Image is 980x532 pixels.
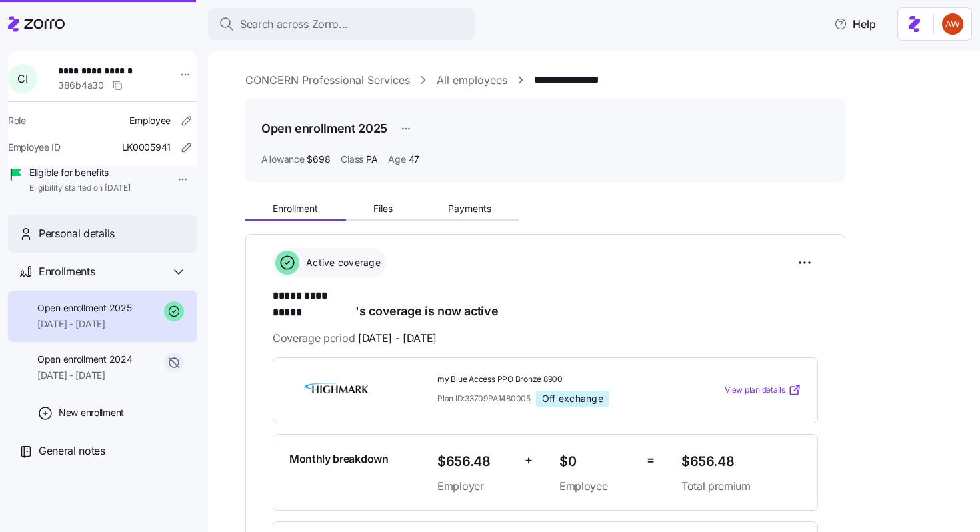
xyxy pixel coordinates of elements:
span: Total premium [681,478,801,495]
span: + [525,451,533,470]
span: Search across Zorro... [240,16,348,33]
span: $698 [307,153,330,166]
span: Plan ID: 33709PA1480005 [437,393,531,404]
span: C I [17,73,27,84]
h1: 's coverage is now active [273,288,818,319]
button: Help [823,11,887,37]
button: Search across Zorro... [208,8,475,40]
span: Eligibility started on [DATE] [29,183,131,194]
span: $656.48 [681,451,801,473]
span: Role [8,114,26,127]
img: 3c671664b44671044fa8929adf5007c6 [942,13,963,35]
span: Payments [448,204,491,213]
span: [DATE] - [DATE] [358,330,437,347]
span: Class [341,153,363,166]
span: Employee ID [8,141,61,154]
span: $0 [559,451,636,473]
span: Monthly breakdown [289,451,389,467]
span: Open enrollment 2025 [37,301,131,315]
span: Age [388,153,405,166]
span: New enrollment [59,406,124,419]
span: [DATE] - [DATE] [37,369,132,382]
span: LK0005941 [122,141,171,154]
span: Employee [559,478,636,495]
span: Enrollment [273,204,318,213]
a: All employees [437,72,507,89]
span: = [647,451,655,470]
span: Coverage period [273,330,437,347]
span: Files [373,204,393,213]
span: Open enrollment 2024 [37,353,132,366]
img: Highmark BlueCross BlueShield [289,375,385,405]
span: Employer [437,478,514,495]
a: CONCERN Professional Services [245,72,410,89]
span: View plan details [725,384,785,397]
span: 47 [409,153,419,166]
span: Help [834,16,876,32]
span: Employee [129,114,171,127]
span: $656.48 [437,451,514,473]
h1: Open enrollment 2025 [261,120,387,137]
span: PA [366,153,377,166]
span: Allowance [261,153,304,166]
span: Off exchange [542,393,603,405]
span: Active coverage [302,256,381,269]
span: Personal details [39,225,115,242]
span: my Blue Access PPO Bronze 8900 [437,374,671,385]
span: Enrollments [39,263,95,280]
span: [DATE] - [DATE] [37,317,131,331]
span: General notes [39,443,105,459]
a: View plan details [725,383,801,397]
span: 386b4a30 [58,79,104,92]
span: Eligible for benefits [29,166,131,179]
